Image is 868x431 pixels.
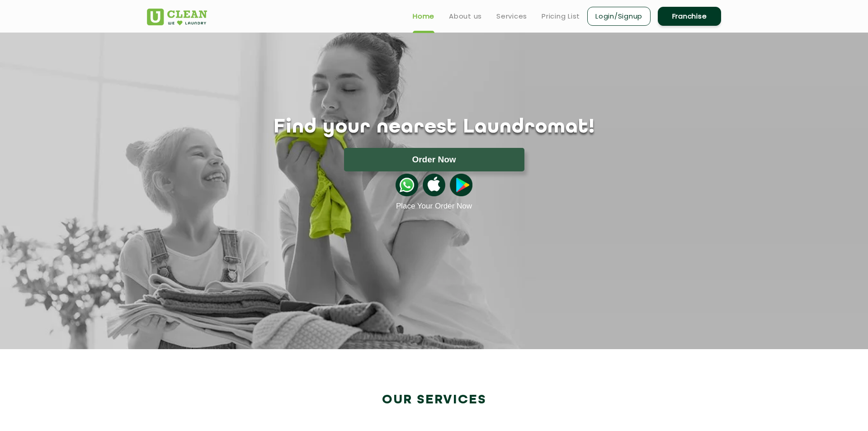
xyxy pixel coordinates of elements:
h2: Our Services [147,393,721,407]
img: UClean Laundry and Dry Cleaning [147,9,207,25]
img: whatsappicon.png [396,174,418,196]
button: Order Now [344,148,524,171]
a: Franchise [658,7,721,26]
a: Login/Signup [587,7,651,26]
h1: Find your nearest Laundromat! [140,116,728,139]
a: Pricing List [542,11,580,22]
a: About us [449,11,482,22]
img: playstoreicon.png [450,174,472,196]
a: Home [413,11,434,22]
a: Place Your Order Now [396,202,472,211]
a: Services [496,11,527,22]
img: apple-icon.png [423,174,445,196]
